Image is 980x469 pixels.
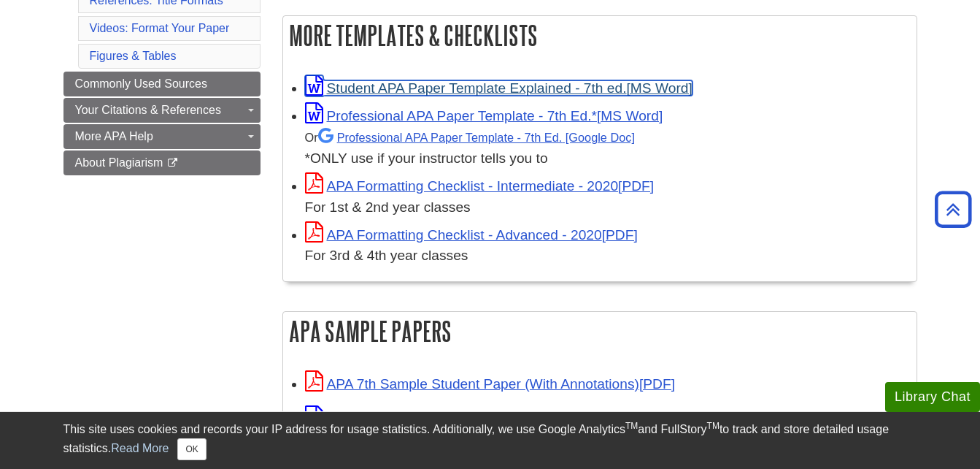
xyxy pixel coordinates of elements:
div: For 3rd & 4th year classes [305,245,909,267]
a: Link opens in new window [305,227,638,243]
h2: More Templates & Checklists [283,16,917,55]
a: Link opens in new window [305,108,663,123]
a: Your Citations & References [63,98,261,123]
span: About Plagiarism [75,156,163,169]
a: Read More [111,442,169,454]
div: This site uses cookies and records your IP address for usage statistics. Additionally, we use Goo... [63,421,917,460]
span: More APA Help [75,130,153,142]
a: Link opens in new window [305,376,675,392]
a: Commonly Used Sources [63,72,261,96]
a: Back to Top [930,199,976,219]
button: Close [177,438,206,460]
a: Professional APA Paper Template - 7th Ed. [318,131,635,144]
sup: TM [707,421,719,431]
h2: APA Sample Papers [283,312,917,351]
div: *ONLY use if your instructor tells you to [305,126,909,169]
div: For 1st & 2nd year classes [305,197,909,218]
sup: TM [625,421,638,431]
a: More APA Help [63,124,261,149]
a: Link opens in new window [305,178,655,194]
a: Link opens in new window [305,80,692,96]
button: Library Chat [885,382,980,412]
small: Or [305,131,635,144]
a: Figures & Tables [90,50,177,62]
span: Commonly Used Sources [75,77,207,90]
span: Your Citations & References [75,104,221,116]
i: This link opens in a new window [166,159,179,168]
a: About Plagiarism [63,150,261,175]
a: Videos: Format Your Paper [90,22,230,34]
